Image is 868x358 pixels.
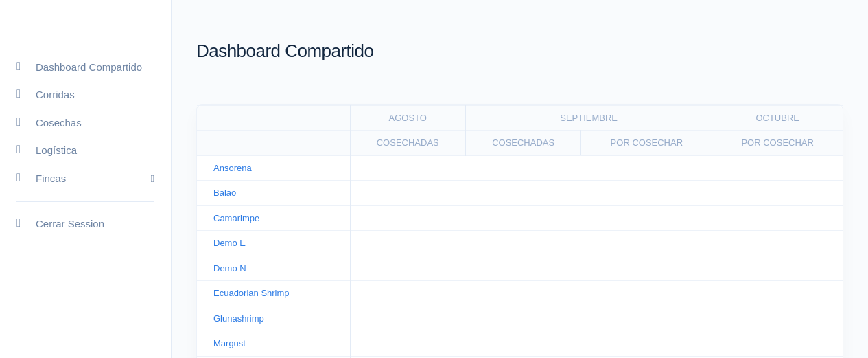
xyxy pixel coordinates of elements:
h1: Dashboard Compartido [196,41,843,61]
a: Ecuadorian Shrimp [213,288,290,298]
td: septiembre [465,105,712,131]
a: Balao [213,188,236,198]
a: Camarimpe [213,213,259,223]
a: Ansorena [213,163,252,173]
a: Margust [213,338,246,348]
a: Demo N [213,263,246,273]
td: Por Cosechar [581,131,712,156]
td: Por Cosechar [712,131,843,156]
td: octubre [712,105,843,131]
td: Cosechadas [350,131,465,156]
td: agosto [350,105,465,131]
a: Demo E [213,238,246,248]
td: Cosechadas [465,131,580,156]
a: Glunashrimp [213,313,264,324]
